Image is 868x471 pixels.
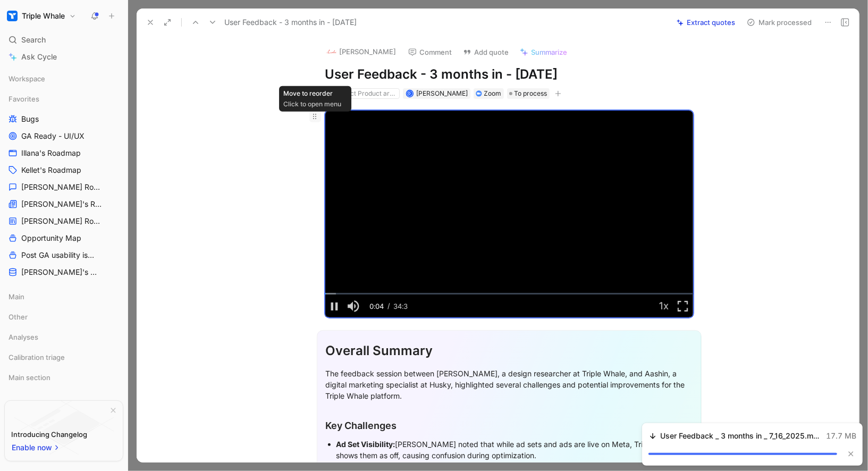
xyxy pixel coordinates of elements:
div: Analyses [4,329,123,345]
a: [PERSON_NAME]'s Roadmap [4,264,123,280]
a: Kellet's Roadmap [4,162,123,178]
span: [PERSON_NAME] [417,89,468,97]
span: Main [9,291,24,302]
button: View actions [108,165,119,175]
span: [PERSON_NAME] Roadmap [21,182,100,192]
a: [PERSON_NAME] Roadmap [4,179,123,195]
span: Favorites [9,94,39,104]
div: Overall Summary [326,341,693,360]
span: Main section [9,372,50,383]
div: Main section [4,369,123,385]
div: Main [4,289,123,308]
button: Playback Rate [655,295,674,317]
a: Opportunity Map [4,230,123,246]
strong: Ad Set Visibility: [336,440,395,449]
span: 34:33 [394,302,408,334]
button: Triple WhaleTriple Whale [4,9,79,23]
button: View actions [113,216,123,226]
button: Add quote [458,45,514,60]
h1: Triple Whale [22,11,65,21]
span: [PERSON_NAME]'s Roadmap [21,267,101,277]
h1: User Feedback - 3 months in - [DATE] [325,66,693,83]
button: Pause [325,295,344,317]
span: Enable now [12,441,53,454]
div: Favorites [4,91,123,107]
img: logo [326,46,336,57]
span: Other [9,312,28,322]
span: User Feedback - 3 months in - [DATE] [224,16,357,29]
span: / [387,301,390,310]
a: Ask Cycle [4,49,123,65]
span: 0:04 [369,302,384,310]
div: To process [507,88,550,99]
button: Extract quotes [672,15,740,30]
button: Enable now [11,441,61,455]
a: GA Ready - UI/UX [4,128,123,144]
button: Mark processed [742,15,816,30]
button: logo[PERSON_NAME] [321,44,401,60]
span: Workspace [9,73,45,84]
a: [PERSON_NAME] Roadmap [4,213,123,229]
div: Calibration triage [4,349,123,365]
button: View actions [116,199,127,209]
button: Summarize [515,45,572,60]
a: Illana's Roadmap [4,145,123,161]
div: Progress Bar [325,293,693,295]
div: Select Product areas [337,88,397,99]
div: Introducing Changelog [11,428,87,441]
img: bg-BLZuj68n.svg [14,401,114,455]
div: The feedback session between [PERSON_NAME], a design researcher at Triple Whale, and Aashin, a di... [326,368,693,401]
div: Calibration triage [4,349,123,368]
span: Kellet's Roadmap [21,165,81,175]
span: Summarize [532,47,568,57]
span: 17.7 MB [826,430,856,442]
span: Illana's Roadmap [21,148,81,158]
div: Other [4,309,123,328]
img: Triple Whale [7,11,18,21]
span: Analyses [9,332,38,342]
div: [PERSON_NAME] noted that while ad sets and ads are live on Meta, Triple Whale shows them as off, ... [336,439,693,461]
span: To process [515,88,547,99]
a: [PERSON_NAME]'s Roadmap [4,196,123,212]
div: Video Player [325,111,693,317]
div: Zoom [484,88,502,99]
div: Main section [4,369,123,389]
span: Calibration triage [9,352,65,363]
div: Key Challenges [326,418,693,433]
button: View actions [108,148,119,158]
a: Bugs [4,111,123,127]
button: Fullscreen [674,295,693,317]
div: Other [4,309,123,325]
span: Ask Cycle [21,51,57,63]
span: Search [21,33,46,46]
div: Analyses [4,329,123,348]
button: Comment [403,45,457,60]
span: Post GA usability issues [21,250,97,260]
span: Opportunity Map [21,233,81,243]
button: Mute [344,295,364,317]
button: View actions [108,114,119,124]
div: Workspace [4,71,123,87]
div: Main [4,289,123,305]
span: User Feedback _ 3 months in _ 7_16_2025.mp4 [660,430,821,442]
button: View actions [108,131,119,141]
button: View actions [114,267,124,277]
span: [PERSON_NAME]'s Roadmap [21,199,104,210]
button: View actions [108,233,119,243]
div: Search [4,32,123,48]
button: View actions [113,182,123,192]
span: Bugs [21,114,39,124]
span: [PERSON_NAME] Roadmap [21,216,100,226]
button: View actions [110,250,121,260]
div: D [407,91,412,97]
span: GA Ready - UI/UX [21,131,85,141]
a: Post GA usability issues [4,247,123,263]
